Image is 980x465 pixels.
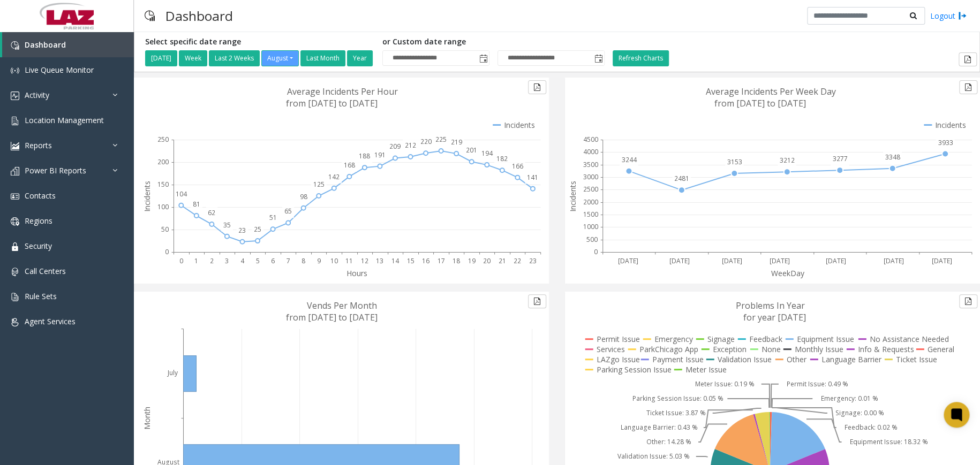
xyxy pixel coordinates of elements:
[374,150,386,159] text: 191
[405,141,416,150] text: 212
[25,90,49,100] span: Activity
[145,37,374,47] h5: Select specific date range
[466,146,477,155] text: 201
[157,157,169,166] text: 200
[300,50,345,66] button: Last Month
[193,200,200,209] text: 81
[382,37,605,47] h5: or Custom date range
[271,256,275,265] text: 6
[176,189,187,199] text: 104
[376,256,383,265] text: 13
[583,222,598,231] text: 1000
[313,180,325,189] text: 125
[157,180,169,189] text: 150
[835,408,884,417] text: Signage: 0.00 %
[286,97,378,109] text: from [DATE] to [DATE]
[958,10,967,21] img: logout
[286,311,378,323] text: from [DATE] to [DATE]
[11,217,19,226] img: 'icon'
[287,256,290,265] text: 7
[528,80,546,94] button: Export to pdf
[527,173,538,182] text: 141
[225,256,229,265] text: 3
[165,247,169,256] text: 0
[25,216,52,226] span: Regions
[453,256,460,265] text: 18
[496,154,508,163] text: 182
[254,225,261,234] text: 25
[529,256,537,265] text: 23
[883,256,903,265] text: [DATE]
[618,256,638,265] text: [DATE]
[194,256,198,265] text: 1
[885,153,900,162] text: 3348
[25,40,66,50] span: Dashboard
[695,379,755,388] text: Meter Issue: 0.19 %
[586,235,598,244] text: 500
[826,256,846,265] text: [DATE]
[179,50,207,66] button: Week
[11,142,19,150] img: 'icon'
[422,256,429,265] text: 16
[583,135,598,144] text: 4500
[568,181,578,212] text: Incidents
[583,210,598,219] text: 1500
[389,142,401,151] text: 209
[938,138,953,147] text: 3933
[617,452,690,461] text: Validation Issue: 5.03 %
[210,256,214,265] text: 2
[328,172,340,181] text: 142
[167,368,178,377] text: July
[406,256,414,265] text: 15
[646,437,691,446] text: Other: 14.28 %
[499,256,506,265] text: 21
[674,174,689,183] text: 2481
[468,256,476,265] text: 19
[583,172,598,181] text: 3000
[583,147,598,156] text: 4000
[142,181,152,212] text: Incidents
[669,256,690,265] text: [DATE]
[307,300,377,311] text: Vends Per Month
[770,256,790,265] text: [DATE]
[959,80,977,94] button: Export to pdf
[11,167,19,176] img: 'icon'
[594,247,598,256] text: 0
[347,50,373,66] button: Year
[646,408,706,417] text: Ticket Issue: 3.87 %
[300,192,307,201] text: 98
[284,207,292,216] text: 65
[780,156,795,165] text: 3212
[261,50,299,66] button: August
[477,51,489,66] span: Toggle popup
[391,256,399,265] text: 14
[11,242,19,251] img: 'icon'
[437,256,444,265] text: 17
[481,149,493,158] text: 194
[11,293,19,301] img: 'icon'
[959,294,977,308] button: Export to pdf
[346,268,367,278] text: Hours
[179,256,183,265] text: 0
[25,190,56,201] span: Contacts
[209,50,260,66] button: Last 2 Weeks
[483,256,491,265] text: 20
[932,256,952,265] text: [DATE]
[344,161,355,170] text: 168
[25,266,66,276] span: Call Centers
[435,135,447,144] text: 225
[160,3,238,29] h3: Dashboard
[420,137,431,146] text: 220
[2,32,134,57] a: Dashboard
[592,51,604,66] span: Toggle popup
[238,226,246,235] text: 23
[25,140,52,150] span: Reports
[255,256,259,265] text: 5
[330,256,338,265] text: 10
[145,3,155,29] img: pageIcon
[142,407,152,430] text: Month
[208,208,215,217] text: 62
[706,86,836,97] text: Average Incidents Per Week Day
[301,256,305,265] text: 8
[787,379,848,388] text: Permit Issue: 0.49 %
